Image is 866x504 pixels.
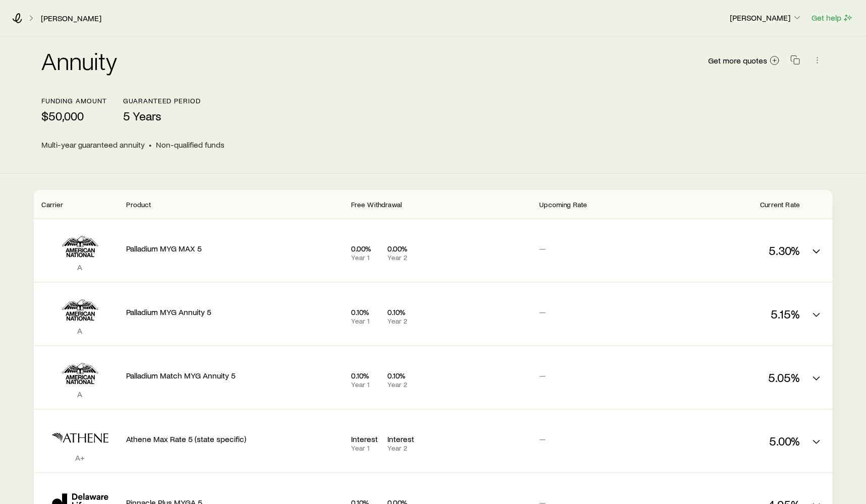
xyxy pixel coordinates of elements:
button: Guaranteed period5 Years [123,97,201,123]
p: Year 2 [387,254,416,262]
span: Free Withdrawal [351,200,402,209]
p: $50,000 [42,109,107,123]
p: Funding amount [42,97,107,105]
p: Palladium MYG Annuity 5 [127,307,343,317]
p: — [540,370,648,381]
p: Palladium MYG MAX 5 [127,243,343,254]
p: 0.00% [387,243,416,254]
p: 5.05% [656,370,800,385]
p: Year 2 [387,317,416,325]
p: Year 1 [351,317,379,325]
h2: Annuity [42,48,118,73]
span: Get more quotes [709,56,768,65]
p: 5.00% [656,434,800,448]
p: Interest [351,434,379,444]
p: 0.00% [351,243,379,254]
p: 0.10% [351,307,379,317]
p: Interest [387,434,416,444]
p: A [42,389,119,399]
p: A [42,262,119,272]
span: Carrier [42,200,64,209]
p: Athene Max Rate 5 (state specific) [127,434,343,444]
a: [PERSON_NAME] [40,14,102,23]
button: Get help [811,12,854,24]
p: Year 2 [387,444,416,452]
p: Year 2 [387,381,416,389]
span: Current Rate [761,200,800,209]
p: — [540,307,648,317]
span: Product [127,200,151,209]
p: 0.10% [387,307,416,317]
p: Year 1 [351,381,379,389]
p: [PERSON_NAME] [730,13,802,23]
p: Palladium Match MYG Annuity 5 [127,370,343,381]
p: 5.30% [656,243,800,258]
p: A+ [42,453,119,463]
p: 5.15% [656,307,800,321]
p: Guaranteed period [123,97,201,105]
p: A [42,326,119,336]
p: 0.10% [351,370,379,381]
span: Upcoming Rate [540,200,588,209]
p: Year 1 [351,444,379,452]
span: Non-qualified funds [156,140,225,150]
span: • [149,140,152,150]
button: [PERSON_NAME] [729,12,803,24]
p: — [540,243,648,254]
p: — [540,434,648,444]
a: Get more quotes [708,55,780,67]
p: Year 1 [351,254,379,262]
span: Multi-year guaranteed annuity [42,140,145,150]
span: 5 Years [123,109,161,123]
p: 0.10% [387,370,416,381]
